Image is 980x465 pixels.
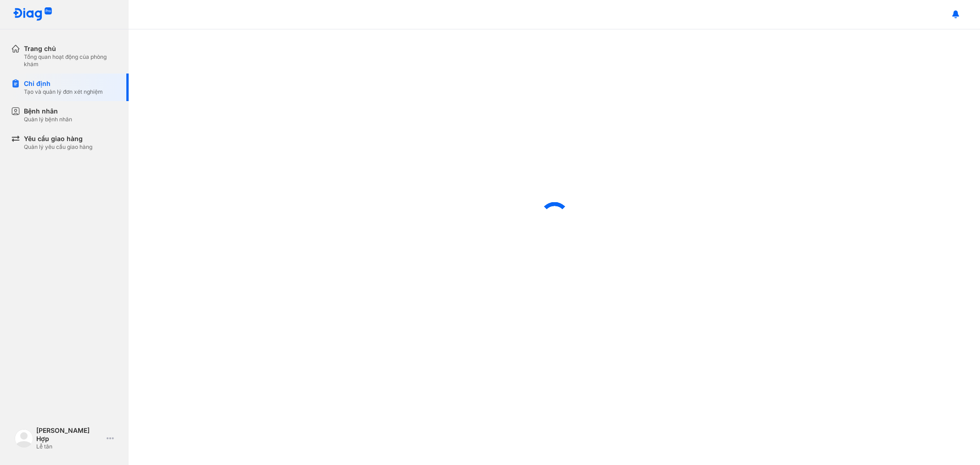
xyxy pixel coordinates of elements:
[24,44,118,53] div: Trang chủ
[24,79,103,88] div: Chỉ định
[24,88,103,96] div: Tạo và quản lý đơn xét nghiệm
[24,143,92,151] div: Quản lý yêu cầu giao hàng
[13,7,52,22] img: logo
[24,53,118,68] div: Tổng quan hoạt động của phòng khám
[24,116,72,123] div: Quản lý bệnh nhân
[15,429,33,448] img: logo
[36,426,103,443] div: [PERSON_NAME] Hợp
[24,107,72,116] div: Bệnh nhân
[24,134,92,143] div: Yêu cầu giao hàng
[36,443,103,450] div: Lễ tân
